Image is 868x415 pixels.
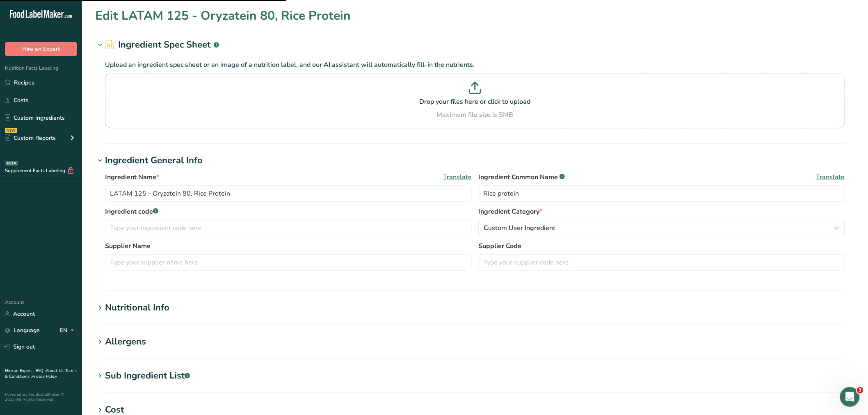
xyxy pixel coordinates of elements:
span: Ingredient Common Name [478,172,565,182]
p: Upload an ingredient spec sheet or an image of a nutrition label, and our AI assistant will autom... [105,60,845,70]
span: Translate [443,172,472,182]
button: Hire an Expert [5,42,77,56]
div: BETA [5,161,18,166]
input: Type your supplier code here [478,254,845,271]
label: Ingredient Category [478,207,845,217]
a: FAQ . [36,368,46,374]
div: EN [60,326,77,335]
div: Sub Ingredient List [105,369,190,383]
input: Type an alternate ingredient name if you have [478,185,845,202]
h2: Ingredient Spec Sheet [105,38,219,52]
a: Language [5,323,40,337]
a: About Us . [46,368,65,374]
label: Supplier Name [105,241,472,251]
a: Privacy Policy [32,374,57,379]
label: Ingredient code [105,207,472,217]
input: Type your ingredient name here [105,185,472,202]
input: Type your supplier name here [105,254,472,271]
a: Terms & Conditions . [5,368,77,379]
div: Nutritional Info [105,301,169,315]
div: Ingredient General Info [105,154,203,167]
a: Hire an Expert . [5,368,34,374]
span: Ingredient Name [105,172,159,182]
div: Allergens [105,335,146,349]
div: NEW [5,128,17,133]
iframe: Intercom live chat [840,387,860,407]
div: Powered By FoodLabelMaker © 2025 All Rights Reserved [5,392,77,402]
p: Drop your files here or click to upload [107,97,843,107]
span: Custom User Ingredient [484,223,555,233]
div: Maximum file size is 5MB [107,110,843,120]
label: Supplier Code [478,241,845,251]
span: Translate [816,172,845,182]
h1: Edit LATAM 125 - Oryzatein 80, Rice Protein [95,7,351,25]
div: Custom Reports [5,134,56,142]
span: 3 [857,387,863,394]
input: Type your ingredient code here [105,220,472,236]
button: Custom User Ingredient [478,220,845,236]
